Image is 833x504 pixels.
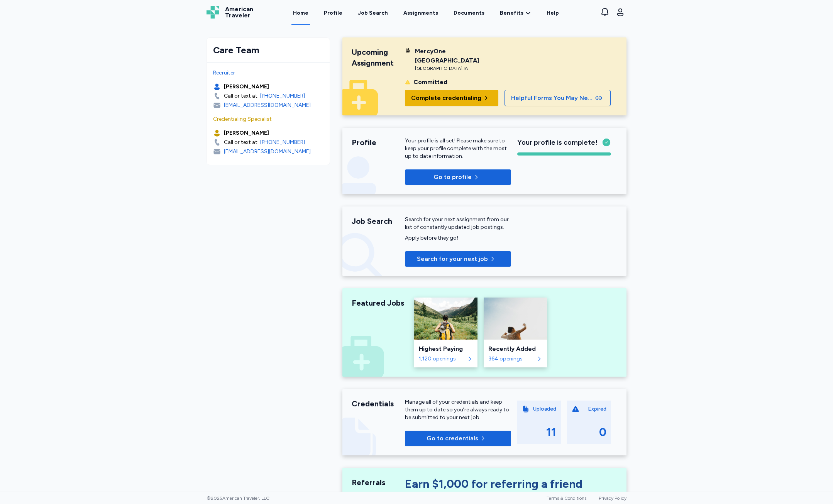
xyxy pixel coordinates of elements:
div: [GEOGRAPHIC_DATA] , IA [415,65,511,71]
a: [PHONE_NUMBER] [260,92,305,100]
span: Helpful Forms You May Need [511,93,594,103]
button: Search for your next job [405,251,511,267]
div: Your profile is all set! Please make sure to keep your profile complete with the most up to date ... [405,137,511,160]
a: Terms & Conditions [547,496,586,501]
a: Privacy Policy [599,496,626,501]
div: Referrals [352,477,405,488]
div: Expired [588,405,606,413]
button: Go to profile [405,169,511,185]
div: Search for your next assignment from our list of constantly updated job postings. [405,216,511,231]
a: Benefits [500,9,531,17]
div: Highest Paying [419,344,473,353]
span: Go to profile [433,173,472,182]
span: American Traveler [225,6,253,19]
div: [PERSON_NAME] [224,129,269,137]
a: [PHONE_NUMBER] [260,139,305,146]
img: Recently Added [484,298,547,340]
span: Search for your next job [417,254,488,264]
div: [EMAIL_ADDRESS][DOMAIN_NAME] [224,148,311,156]
a: Highest PayingHighest Paying1,120 openings [414,298,477,367]
div: 0 [599,425,606,439]
div: Call or text at: [224,139,259,146]
button: Helpful Forms You May Need [505,90,611,106]
span: Complete credentialing [411,93,481,103]
div: Job Search [358,9,388,17]
button: Go to credentials [405,431,511,446]
div: Care Team [213,44,323,56]
a: Recently AddedRecently Added364 openings [484,298,547,367]
img: Logo [207,6,219,19]
span: Your profile is complete! [517,137,598,148]
div: Upcoming Assignment [352,47,405,68]
span: Go to credentials [427,434,478,443]
div: Credentialing Specialist [213,115,323,123]
div: Earn $1,000 for referring a friend [405,477,611,494]
a: Home [291,1,310,25]
div: Job Search [352,216,405,227]
div: Call or text at: [224,92,259,100]
div: [PERSON_NAME] [224,83,269,91]
button: Complete credentialing [405,90,498,106]
div: Recently Added [488,344,542,353]
div: MercyOne [GEOGRAPHIC_DATA] [415,47,511,65]
img: Highest Paying [414,298,477,340]
div: Apply before they go! [405,234,511,242]
div: 364 openings [488,355,535,363]
div: 1,120 openings [419,355,465,363]
span: © 2025 American Traveler, LLC [207,495,269,501]
div: [EMAIL_ADDRESS][DOMAIN_NAME] [224,101,311,109]
div: 11 [546,425,556,439]
div: Profile [352,137,405,148]
div: Recruiter [213,69,323,77]
div: Manage all of your credentials and keep them up to date so you’re always ready to be submitted to... [405,398,511,421]
span: Benefits [500,9,523,17]
div: Credentials [352,398,405,409]
div: Featured Jobs [352,298,405,308]
div: Uploaded [533,405,556,413]
div: Committed [413,78,447,87]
